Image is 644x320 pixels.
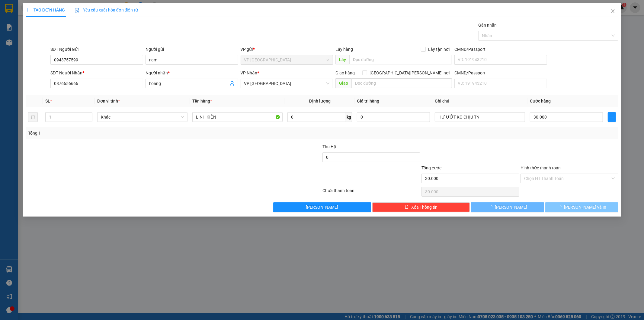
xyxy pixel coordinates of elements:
span: VP Nha Trang [244,79,330,88]
label: Hình thức thanh toán [521,165,561,170]
button: [PERSON_NAME] và In [545,202,618,212]
button: plus [608,112,616,122]
span: Xóa Thông tin [411,204,437,211]
button: deleteXóa Thông tin [372,202,470,212]
input: Ghi Chú [435,112,525,122]
button: delete [28,112,38,122]
span: Tên hàng [192,99,212,103]
span: user-add [230,81,235,86]
span: Giao [335,78,351,88]
input: Dọc đường [349,55,452,64]
div: VP gửi [241,46,333,53]
span: [PERSON_NAME] [306,204,338,211]
div: Tổng: 1 [28,130,248,136]
span: [PERSON_NAME] và In [564,204,606,211]
span: Đơn vị tính [97,99,120,103]
button: [PERSON_NAME] [273,202,371,212]
span: SL [45,99,50,103]
span: Lấy hàng [335,47,353,52]
span: plus [26,8,30,12]
h2: VP Nhận: VP [GEOGRAPHIC_DATA] [34,43,157,81]
span: Thu Hộ [322,144,336,149]
div: Người nhận [146,70,238,76]
div: SĐT Người Nhận [50,70,143,76]
span: loading [557,205,564,209]
div: CMND/Passport [454,46,547,53]
span: TẠO ĐƠN HÀNG [26,8,65,12]
span: Giao hàng [335,70,355,75]
input: 0 [357,112,430,122]
b: [PERSON_NAME] - [PERSON_NAME] Bus [22,5,92,41]
th: Ghi chú [432,95,527,107]
span: kg [346,112,352,122]
div: Người gửi [146,46,238,53]
span: Tổng cước [421,165,441,170]
div: SĐT Người Gửi [50,46,143,53]
span: loading [488,205,495,209]
span: Lấy [335,55,349,64]
span: Yêu cầu xuất hóa đơn điện tử [75,8,138,12]
label: Gán nhãn [478,23,497,28]
img: logo.jpg [3,9,19,39]
span: close [610,9,615,14]
input: Dọc đường [351,78,452,88]
span: VP Nhận [241,70,258,75]
span: plus [608,115,616,119]
span: [GEOGRAPHIC_DATA][PERSON_NAME] nơi [367,70,452,76]
span: Lấy tận nơi [426,46,452,53]
input: VD: Bàn, Ghế [192,112,283,122]
img: icon [75,8,79,13]
span: VP Sài Gòn [244,55,330,64]
span: Cước hàng [530,99,551,103]
button: [PERSON_NAME] [471,202,544,212]
span: Định lượng [309,99,331,103]
span: [PERSON_NAME] [495,204,527,211]
div: Chưa thanh toán [322,187,421,198]
span: Giá trị hàng [357,99,379,103]
button: Close [604,3,621,20]
span: delete [405,205,409,210]
div: CMND/Passport [454,70,547,76]
h2: SG2510150003 [3,43,49,53]
span: Khác [101,113,184,122]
